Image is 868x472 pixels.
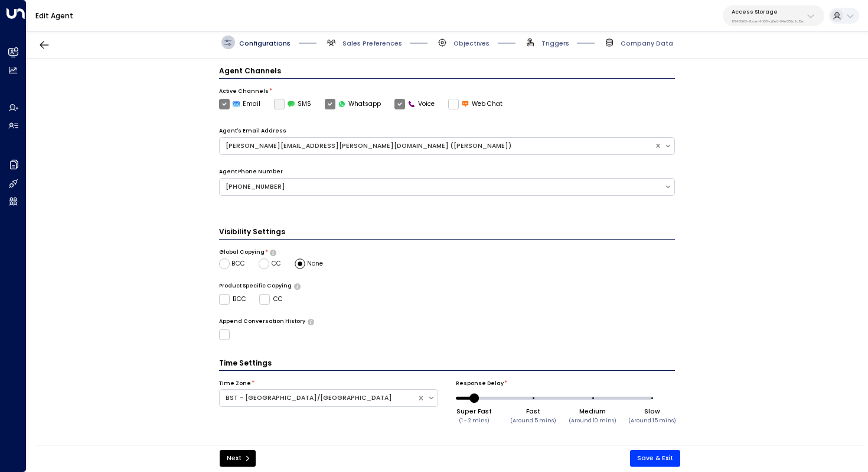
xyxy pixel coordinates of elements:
div: Medium [569,407,616,416]
label: Global Copying [219,248,265,257]
div: [PHONE_NUMBER] [226,182,658,192]
div: [PERSON_NAME][EMAIL_ADDRESS][PERSON_NAME][DOMAIN_NAME] ([PERSON_NAME]) [226,141,648,151]
span: None [307,259,323,269]
label: SMS [274,99,312,109]
label: Web Chat [448,99,503,109]
div: To activate this channel, please go to the Integrations page [274,99,312,109]
span: Sales Preferences [342,39,402,48]
button: Determine if there should be product-specific CC or BCC rules for all of the agent’s emails. Sele... [294,283,301,289]
small: (Around 5 mins) [510,417,556,424]
small: (Around 15 mins) [628,417,676,424]
h4: Agent Channels [219,66,676,79]
span: CC [272,259,281,269]
label: Voice [394,99,435,109]
div: Fast [510,407,556,416]
a: Edit Agent [35,11,73,21]
small: (1 - 2 mins) [459,417,490,424]
button: Next [220,450,256,467]
label: Append Conversation History [219,318,305,326]
button: Choose whether the agent should include specific emails in the CC or BCC line of all outgoing ema... [270,250,276,256]
label: Time Zone [219,380,251,388]
span: Company Data [621,39,673,48]
div: Slow [628,407,676,416]
div: Super Fast [456,407,492,416]
h3: Time Settings [219,358,676,371]
label: Product Specific Copying [219,282,292,290]
small: (Around 10 mins) [569,417,616,424]
label: Response Delay [456,380,504,388]
label: Agent Phone Number [219,168,283,176]
span: Objectives [453,39,490,48]
p: 17248963-7bae-4f68-a6e0-04e589c1c15e [732,19,804,24]
span: Configurations [239,39,291,48]
button: Access Storage17248963-7bae-4f68-a6e0-04e589c1c15e [723,5,824,26]
span: BCC [231,259,245,269]
label: CC [259,294,282,305]
p: Access Storage [732,8,804,15]
span: Triggers [541,39,569,48]
button: Save & Exit [630,450,680,467]
button: Only use if needed, as email clients normally append the conversation history to outgoing emails.... [308,319,314,325]
label: BCC [219,294,246,305]
label: Whatsapp [325,99,381,109]
label: Email [219,99,261,109]
label: Agent's Email Address [219,127,286,135]
label: Active Channels [219,88,269,96]
h3: Visibility Settings [219,227,676,240]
